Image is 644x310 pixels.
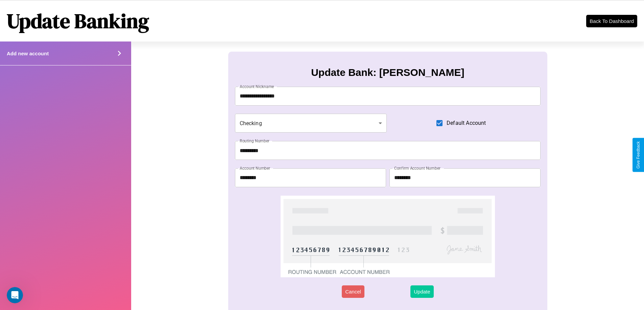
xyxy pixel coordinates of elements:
[240,138,269,144] label: Routing Number
[342,285,364,298] button: Cancel
[7,51,49,56] h4: Add new account
[240,84,274,89] label: Account Nickname
[235,114,387,133] div: Checking
[394,165,440,171] label: Confirm Account Number
[240,165,270,171] label: Account Number
[586,15,637,27] button: Back To Dashboard
[311,67,464,78] h3: Update Bank: [PERSON_NAME]
[281,196,495,277] img: check
[7,7,149,35] h1: Update Banking
[7,287,23,303] iframe: Intercom live chat
[447,119,486,127] span: Default Account
[636,141,641,169] div: Give Feedback
[410,285,433,298] button: Update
